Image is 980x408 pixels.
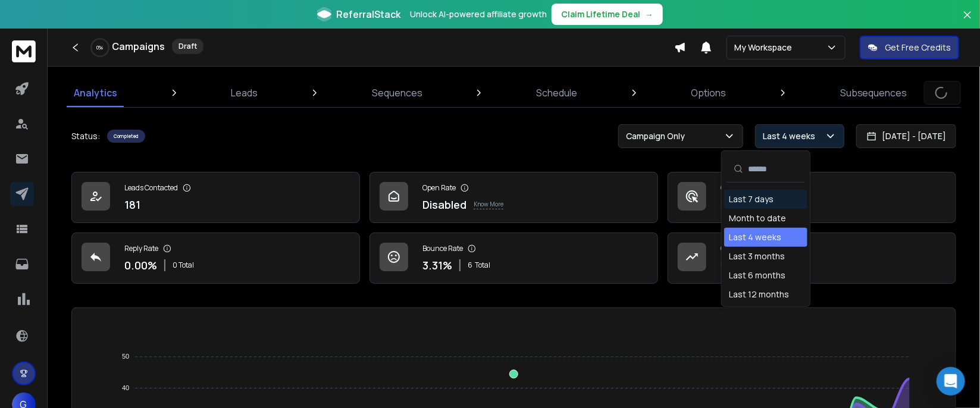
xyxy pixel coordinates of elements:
[474,200,503,209] p: Know More
[67,79,124,107] a: Analytics
[71,172,360,223] a: Leads Contacted181
[668,172,956,223] a: Click RateDisabledKnow More
[729,288,789,300] div: Last 12 months
[552,4,663,25] button: Claim Lifetime Deal→
[422,183,456,193] p: Open Rate
[124,257,157,274] p: 0.00 %
[74,86,117,100] p: Analytics
[124,183,178,193] p: Leads Contacted
[122,385,129,392] tspan: 40
[684,79,734,107] a: Options
[734,42,797,54] p: My Workspace
[721,244,765,253] p: Opportunities
[729,250,785,262] div: Last 3 months
[336,7,400,21] span: ReferralStack
[721,257,727,274] p: 0
[370,233,658,284] a: Bounce Rate3.31%6Total
[422,196,466,213] p: Disabled
[626,130,690,142] p: Campaign Only
[960,7,975,36] button: Close banner
[370,172,658,223] a: Open RateDisabledKnow More
[372,86,422,100] p: Sequences
[475,261,490,270] span: Total
[529,79,584,107] a: Schedule
[231,86,258,100] p: Leads
[97,44,104,51] p: 0 %
[645,8,653,20] span: →
[729,231,781,243] div: Last 4 weeks
[224,79,265,107] a: Leads
[468,261,472,270] span: 6
[763,130,820,142] p: Last 4 weeks
[410,8,547,20] p: Unlock AI-powered affiliate growth
[833,79,915,107] a: Subsequences
[729,269,785,281] div: Last 6 months
[122,353,129,360] tspan: 50
[107,130,145,143] div: Completed
[856,124,956,148] button: [DATE] - [DATE]
[71,233,360,284] a: Reply Rate0.00%0 Total
[937,367,965,396] div: Open Intercom Messenger
[536,86,577,100] p: Schedule
[729,212,786,224] div: Month to date
[124,196,140,213] p: 181
[721,196,765,213] p: Disabled
[668,233,956,284] a: Opportunities0$0
[840,86,907,100] p: Subsequences
[729,193,774,205] div: Last 7 days
[124,244,158,253] p: Reply Rate
[422,244,463,253] p: Bounce Rate
[112,39,165,54] h1: Campaigns
[885,42,951,54] p: Get Free Credits
[422,257,452,274] p: 3.31 %
[860,36,959,59] button: Get Free Credits
[71,130,100,142] p: Status:
[365,79,430,107] a: Sequences
[691,86,727,100] p: Options
[721,183,752,193] p: Click Rate
[172,39,203,54] div: Draft
[173,261,194,270] p: 0 Total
